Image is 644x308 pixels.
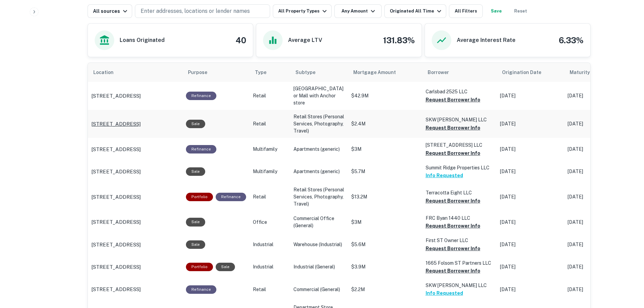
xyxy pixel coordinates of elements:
p: $2.2M [351,286,419,293]
p: [STREET_ADDRESS] LLC [426,141,493,149]
a: [STREET_ADDRESS] [91,193,179,201]
p: SKW [PERSON_NAME] LLC [426,116,493,123]
button: Info Requested [426,289,463,297]
div: Sale [186,240,205,249]
p: Industrial [253,263,287,270]
p: [DATE] [568,286,628,293]
th: Type [249,63,290,82]
button: Request Borrower Info [426,149,480,157]
p: [DATE] [500,146,561,153]
p: [DATE] [568,168,628,175]
div: Originated All Time [390,7,443,15]
button: All sources [88,4,132,18]
div: Sale [216,263,235,271]
th: Maturity dates displayed may be estimated. Please contact the lender for the most accurate maturi... [564,63,632,82]
p: [DATE] [500,241,561,248]
p: Apartments (generic) [293,168,344,175]
p: $5.7M [351,168,419,175]
h6: Average LTV [288,36,322,44]
p: [DATE] [568,263,628,270]
a: [STREET_ADDRESS] [91,168,179,176]
button: Any Amount [334,4,382,18]
h4: 6.33% [559,34,583,46]
button: Enter addresses, locations or lender names [135,4,270,18]
button: Request Borrower Info [426,244,480,253]
p: [DATE] [500,168,561,175]
div: Sale [186,167,205,176]
p: [STREET_ADDRESS] [91,145,141,153]
button: All Filters [449,4,483,18]
p: [DATE] [500,263,561,270]
div: This is a portfolio loan with 2 properties [186,193,213,201]
p: [STREET_ADDRESS] [91,241,141,249]
button: All Property Types [273,4,332,18]
p: Retail Stores (Personal Services, Photography, Travel) [293,186,344,208]
p: [STREET_ADDRESS] [91,168,141,176]
span: Type [255,68,266,76]
button: Info Requested [426,171,463,180]
p: [DATE] [568,92,628,99]
p: $13.2M [351,193,419,200]
div: Sale [186,218,205,226]
p: Commercial Office (General) [293,215,344,229]
p: First ST Owner LLC [426,237,493,244]
p: $3M [351,146,419,153]
p: Retail [253,193,287,200]
button: Save your search to get updates of matches that match your search criteria. [485,4,507,18]
p: [DATE] [500,286,561,293]
p: [DATE] [568,120,628,127]
h4: 131.83% [383,34,415,46]
p: SKW [PERSON_NAME] LLC [426,282,493,289]
a: [STREET_ADDRESS] [91,241,179,249]
p: [DATE] [500,120,561,127]
a: [STREET_ADDRESS] [91,218,179,226]
button: Originated All Time [384,4,446,18]
th: Origination Date [497,63,564,82]
iframe: Chat Widget [610,254,644,286]
p: [GEOGRAPHIC_DATA] or Mall with Anchor store [293,85,344,106]
p: Retail [253,92,287,99]
p: 1665 Folsom ST Partners LLC [426,259,493,267]
div: This is a portfolio loan with 7 properties [186,263,213,271]
a: [STREET_ADDRESS] [91,120,179,128]
p: $3.9M [351,263,419,270]
button: Request Borrower Info [426,222,480,230]
p: [DATE] [568,146,628,153]
a: [STREET_ADDRESS] [91,145,179,153]
th: Purpose [183,63,249,82]
p: Summit Ridge Properties LLC [426,164,493,171]
p: [STREET_ADDRESS] [91,120,141,128]
button: Request Borrower Info [426,197,480,205]
p: FRC Byan 1440 LLC [426,214,493,222]
button: Request Borrower Info [426,124,480,132]
span: Location [93,68,122,76]
h6: Loans Originated [120,36,165,44]
p: [DATE] [568,241,628,248]
div: Sale [186,120,205,128]
div: All sources [93,7,129,15]
h6: Average Interest Rate [457,36,516,44]
div: This loan purpose was for refinancing [216,193,246,201]
p: Enter addresses, locations or lender names [141,7,250,15]
p: Terracotta Eight LLC [426,189,493,196]
p: $2.4M [351,120,419,127]
button: Request Borrower Info [426,96,480,104]
p: [DATE] [568,219,628,226]
p: Multifamily [253,168,287,175]
p: [STREET_ADDRESS] [91,92,141,100]
th: Location [88,63,183,82]
p: Industrial [253,241,287,248]
p: Retail [253,286,287,293]
p: Retail [253,120,287,127]
h6: Maturity Date [570,69,602,76]
p: Warehouse (Industrial) [293,241,344,248]
div: This loan purpose was for refinancing [186,92,216,100]
div: This loan purpose was for refinancing [186,285,216,294]
p: $3M [351,219,419,226]
th: Subtype [290,63,348,82]
p: Multifamily [253,146,287,153]
div: Maturity dates displayed may be estimated. Please contact the lender for the most accurate maturi... [570,69,609,76]
button: Request Borrower Info [426,267,480,275]
p: $5.6M [351,241,419,248]
p: [DATE] [500,219,561,226]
